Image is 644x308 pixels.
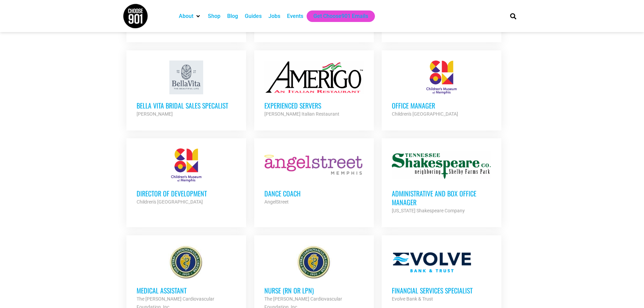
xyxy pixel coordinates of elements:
a: Blog [227,12,238,20]
strong: [US_STATE] Shakespeare Company [392,208,465,213]
a: Dance Coach AngelStreet [254,138,374,216]
h3: Director of Development [137,189,236,198]
a: Shop [208,12,220,20]
div: Search [507,10,519,22]
a: Guides [245,12,262,20]
a: About [179,12,193,20]
a: Administrative and Box Office Manager [US_STATE] Shakespeare Company [382,138,501,225]
strong: [PERSON_NAME] [137,111,173,117]
a: Bella Vita Bridal Sales Specalist [PERSON_NAME] [126,50,246,128]
h3: Bella Vita Bridal Sales Specalist [137,101,236,110]
a: Office Manager Children's [GEOGRAPHIC_DATA] [382,50,501,128]
a: Events [287,12,303,20]
a: Experienced Servers [PERSON_NAME] Italian Restaurant [254,50,374,128]
nav: Main nav [175,10,499,22]
h3: Experienced Servers [264,101,364,110]
a: Director of Development Children's [GEOGRAPHIC_DATA] [126,138,246,216]
div: About [175,10,205,22]
strong: [PERSON_NAME] Italian Restaurant [264,111,339,117]
strong: AngelStreet [264,199,289,205]
a: Get Choose901 Emails [313,12,368,20]
strong: Children's [GEOGRAPHIC_DATA] [137,199,203,205]
h3: Administrative and Box Office Manager [392,189,491,207]
h3: Medical Assistant [137,286,236,295]
a: Jobs [268,12,280,20]
h3: Office Manager [392,101,491,110]
strong: Children's [GEOGRAPHIC_DATA] [392,111,458,117]
h3: Dance Coach [264,189,364,198]
strong: Evolve Bank & Trust [392,296,433,302]
h3: Financial Services Specialist [392,286,491,295]
h3: Nurse (RN or LPN) [264,286,364,295]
